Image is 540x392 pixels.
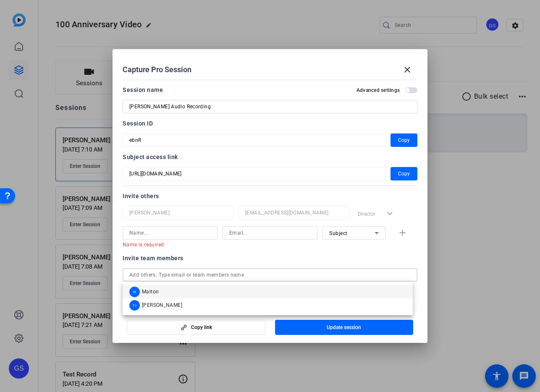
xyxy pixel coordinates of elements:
[191,324,212,331] span: Copy link
[142,302,182,308] span: [PERSON_NAME]
[129,208,227,218] input: Name...
[123,152,417,162] div: Subject access link
[245,208,343,218] input: Email...
[391,133,417,147] button: Copy
[123,191,417,201] div: Invite others
[398,135,410,145] span: Copy
[123,240,211,249] mat-error: Name is required
[129,300,140,311] div: TJ
[398,169,410,179] span: Copy
[123,253,417,263] div: Invite team members
[329,230,348,236] span: Subject
[391,167,417,180] button: Copy
[229,228,311,238] input: Email...
[127,320,265,335] button: Copy link
[129,228,211,238] input: Name...
[275,320,414,335] button: Update session
[357,87,400,94] h2: Advanced settings
[402,65,412,75] mat-icon: close
[123,60,417,80] div: Capture Pro Session
[129,135,379,145] input: Session OTP
[142,288,159,295] span: Malton
[129,169,379,179] input: Session OTP
[123,85,163,95] div: Session name
[129,287,140,297] div: M
[123,118,417,128] div: Session ID
[129,102,411,112] input: Enter Session Name
[327,324,361,331] span: Update session
[129,270,411,280] input: Add others: Type email or team members name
